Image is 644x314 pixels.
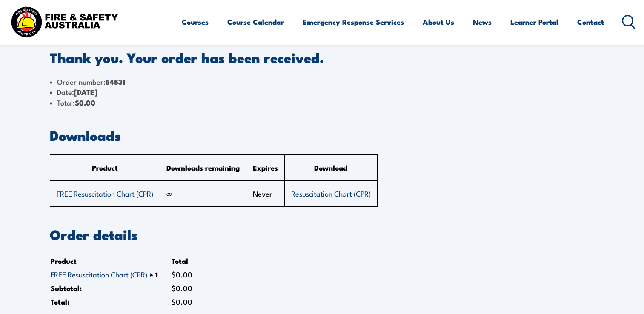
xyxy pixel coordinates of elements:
a: About Us [423,11,454,33]
a: FREE Resuscitation Chart (CPR) [51,269,147,279]
a: Learner Portal [510,11,558,33]
th: Subtotal: [51,282,171,294]
th: Total [172,254,205,267]
span: $ [172,296,176,307]
span: 0.00 [172,283,192,293]
bdi: 0.00 [75,97,95,108]
a: News [473,11,492,33]
a: FREE Resuscitation Chart (CPR) [57,188,153,198]
bdi: 0.00 [172,269,192,280]
span: 0.00 [172,296,192,307]
li: Date: [50,87,595,97]
span: $ [172,283,176,293]
a: Resuscitation Chart (CPR) [291,188,371,198]
span: Product [92,162,118,173]
p: Thank you. Your order has been received. [50,51,595,63]
li: Order number: [50,77,595,87]
th: Total: [51,295,171,308]
a: Course Calendar [227,11,284,33]
td: ∞ [160,181,246,207]
span: $ [75,97,79,108]
li: Total: [50,97,595,108]
span: $ [172,269,176,280]
strong: [DATE] [74,86,97,97]
span: Download [314,162,347,173]
a: Emergency Response Services [303,11,404,33]
span: Downloads remaining [166,162,240,173]
strong: × 1 [149,269,158,280]
a: Contact [577,11,604,33]
td: Never [246,181,284,207]
h2: Downloads [50,129,595,141]
span: Expires [253,162,278,173]
a: Courses [182,11,209,33]
strong: 54531 [106,76,125,87]
h2: Order details [50,228,595,240]
th: Product [51,254,171,267]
